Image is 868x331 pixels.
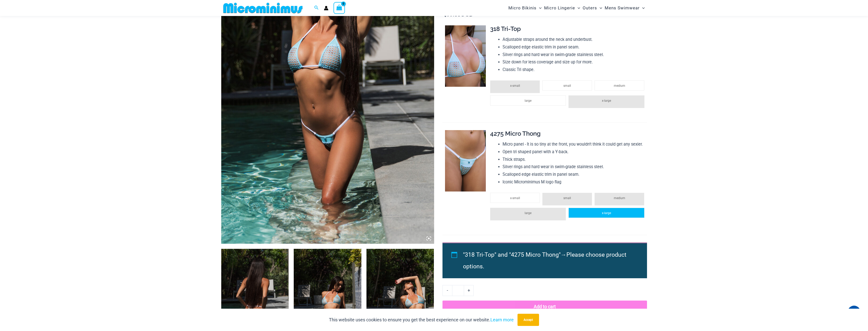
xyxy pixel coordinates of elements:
li: Silver rings and hard wear in swim-grade stainless steel. [503,51,647,59]
li: small [542,80,592,91]
span: "318 Tri-Top" and "4275 Micro Thong" [463,251,561,258]
span: Micro Bikinis [508,2,537,14]
li: Silver rings and hard wear in swim-grade stainless steel. [503,163,647,171]
li: large [490,95,566,106]
li: Scalloped edge elastic trim in panel seam. [503,171,647,178]
span: large [525,99,531,102]
span: 4275 Micro Thong [490,130,541,137]
li: medium [595,193,644,205]
span: Micro Lingerie [544,2,575,14]
li: Classic Tri shape. [503,66,647,74]
span: x-small [510,196,520,200]
li: large [490,208,566,220]
button: Accept [518,314,539,326]
a: Mens SwimwearMenu ToggleMenu Toggle [603,2,646,14]
a: View Shopping Cart, empty [334,2,345,14]
button: Add to cart [442,301,647,313]
li: x-large [568,95,644,108]
li: x-small [490,80,540,93]
li: → [463,249,635,272]
span: Mens Swimwear [605,2,640,14]
li: Scalloped edge elastic trim in panel seam. [503,43,647,51]
span: Outers [583,2,597,14]
img: MM SHOP LOGO FLAT [221,2,305,14]
li: Micro panel - It is so tiny at the front, you wouldn’t think it could get any sexier. [503,141,647,148]
li: medium [595,80,644,91]
span: Menu Toggle [537,2,542,14]
span: Menu Toggle [597,2,602,14]
a: Micro BikinisMenu ToggleMenu Toggle [507,2,543,14]
li: Size down for less coverage and size up for more. [503,58,647,66]
span: large [525,211,531,215]
bdi: 99.00 [444,11,460,18]
li: small [542,193,592,205]
a: Learn more [490,317,514,322]
a: Micro LingerieMenu ToggleMenu Toggle [543,2,581,14]
p: This website uses cookies to ensure you get the best experience on our website. [329,316,514,324]
img: Cyclone Sky 4275 Bottom [445,130,486,191]
span: x-large [602,99,611,102]
li: Iconic Microminimus M logo flag [503,178,647,186]
a: OutersMenu ToggleMenu Toggle [581,2,603,14]
span: 318 Tri-Top [490,25,521,32]
nav: Site Navigation [506,1,647,15]
li: Adjustable straps around the neck and underbust. [503,36,647,43]
span: medium [614,84,625,88]
span: Menu Toggle [575,2,580,14]
span: medium [614,196,625,200]
li: Open tri shaped panel with a Y-back. [503,148,647,156]
a: + [464,285,474,296]
span: $ [444,11,447,18]
li: x-small [490,193,540,203]
span: Menu Toggle [640,2,645,14]
span: small [563,196,571,200]
li: x-large [568,208,644,218]
span: small [563,84,571,88]
input: Product quantity [452,285,464,296]
a: Search icon link [314,5,319,11]
li: Thick straps. [503,156,647,163]
a: Account icon link [324,6,328,10]
a: - [442,285,452,296]
span: x-small [510,84,520,88]
span: x-large [602,211,611,215]
img: Cyclone Sky 318 Top [445,25,486,87]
